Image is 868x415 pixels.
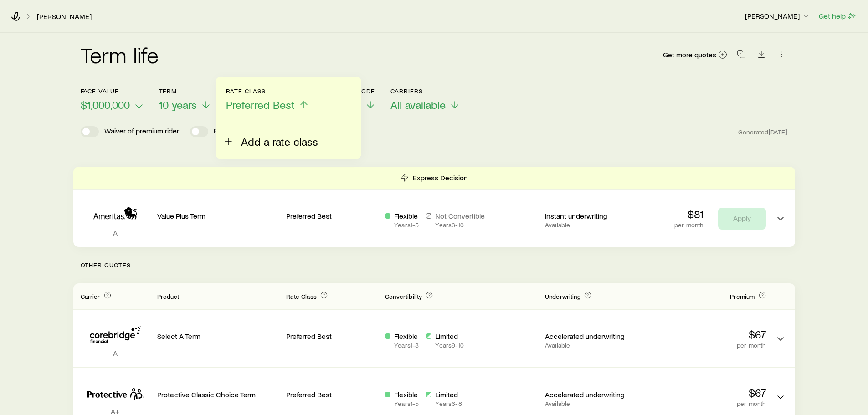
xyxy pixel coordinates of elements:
p: per month [674,221,703,229]
span: Generated [738,128,787,136]
p: $67 [644,386,766,399]
span: Product [157,292,180,300]
p: Instant underwriting [545,211,637,220]
p: Other Quotes [73,247,795,283]
p: per month [644,342,766,349]
p: A [81,348,150,358]
a: Download CSV [755,51,768,60]
p: Carriers [390,87,460,95]
p: Available [545,342,637,349]
a: [PERSON_NAME] [36,12,92,21]
span: Get more quotes [663,51,716,58]
p: Flexible [394,211,419,220]
p: Years 1 - 8 [394,342,419,349]
p: Waiver of premium rider [104,126,179,137]
p: Term [159,87,211,95]
p: Extended convertibility [214,126,286,137]
p: [PERSON_NAME] [745,11,811,20]
span: 10 years [159,98,197,111]
p: $81 [674,208,703,220]
span: Convertibility [385,292,422,300]
p: Protective Classic Choice Term [157,390,279,399]
p: Preferred Best [286,332,378,341]
p: Preferred Best [286,390,378,399]
p: Available [545,221,637,229]
p: $67 [644,328,766,341]
button: Term10 years [159,87,211,112]
p: Not Convertible [435,211,485,220]
a: Get more quotes [663,50,728,60]
span: Rate Class [286,292,317,300]
p: Limited [435,390,462,399]
p: Years 6 - 10 [435,221,485,229]
p: A [81,228,150,237]
p: Preferred Best [286,211,378,220]
p: Flexible [394,332,419,341]
span: Preferred Best [226,98,295,111]
button: Rate ClassPreferred Best [226,87,309,112]
span: [DATE] [769,128,788,136]
span: Underwriting [545,292,580,300]
span: All available [390,98,446,111]
p: Available [545,400,637,407]
p: Years 1 - 5 [394,400,419,407]
button: Face value$1,000,000 [81,87,144,112]
span: Premium [730,292,755,300]
p: Years 6 - 8 [435,400,462,407]
p: Limited [435,332,463,341]
div: Term quotes [73,167,795,247]
span: $1,000,000 [81,98,130,111]
p: Accelerated underwriting [545,332,637,341]
button: Get help [818,11,857,21]
button: CarriersAll available [390,87,460,112]
p: Accelerated underwriting [545,390,637,399]
p: Face value [81,87,144,95]
p: Value Plus Term [157,211,279,220]
p: Flexible [394,390,419,399]
p: Years 1 - 5 [394,221,419,229]
p: Express Decision [413,173,468,182]
p: Rate Class [226,87,309,95]
button: Apply [718,208,766,230]
p: Select A Term [157,332,279,341]
span: Carrier [81,292,100,300]
button: [PERSON_NAME] [745,11,811,22]
p: Years 9 - 10 [435,342,463,349]
p: per month [644,400,766,407]
h2: Term life [81,44,159,66]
